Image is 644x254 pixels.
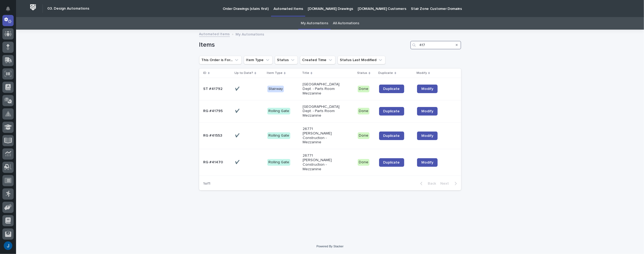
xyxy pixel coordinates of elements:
div: Stairway [267,86,284,92]
span: Duplicate [383,87,400,91]
p: 26771 [PERSON_NAME] Construction - Mezzanine [303,153,341,171]
p: My Automations [236,31,264,37]
span: Modify [421,109,433,113]
p: Modify [417,70,427,76]
a: Automated Items [199,31,230,37]
a: Duplicate [379,158,404,167]
div: Done [358,86,369,92]
span: Modify [421,134,433,138]
span: Modify [421,87,433,91]
div: Rolling Gate [267,108,290,114]
tr: RG #41795RG #41795 ✔️✔️ Rolling Gate[GEOGRAPHIC_DATA] Dept. - Parts Room MezzanineDoneDuplicateMo... [199,100,461,122]
div: Done [358,132,369,139]
p: 1 of 1 [199,177,215,190]
p: RG #41470 [203,159,224,165]
a: Duplicate [379,85,404,93]
p: Up to Date? [234,70,253,76]
span: Duplicate [383,109,400,113]
p: [GEOGRAPHIC_DATA] Dept. - Parts Room Mezzanine [303,105,341,118]
p: ✔️ [235,159,241,165]
a: Duplicate [379,107,404,116]
h1: Items [199,41,408,49]
tr: RG #41470RG #41470 ✔️✔️ Rolling Gate26771 [PERSON_NAME] Construction - MezzanineDoneDuplicateModify [199,149,461,176]
p: Title [302,70,309,76]
a: Modify [417,158,438,167]
tr: ST #41792ST #41792 ✔️✔️ Stairway[GEOGRAPHIC_DATA] Dept. - Parts Room MezzanineDoneDuplicateModify [199,78,461,100]
button: Created Time [300,56,336,64]
button: users-avatar [2,240,14,251]
a: My Automations [301,17,328,30]
p: ✔️ [235,108,241,113]
span: Duplicate [383,161,400,164]
div: Rolling Gate [267,159,290,166]
button: Status [275,56,298,64]
p: ✔️ [235,132,241,138]
p: Status [357,70,367,76]
tr: RG #41553RG #41553 ✔️✔️ Rolling Gate26771 [PERSON_NAME] Construction - MezzanineDoneDuplicateModify [199,122,461,149]
div: Rolling Gate [267,132,290,139]
a: Modify [417,107,438,116]
a: Modify [417,85,438,93]
button: Back [416,181,438,186]
a: Powered By Stacker [317,245,344,248]
button: Status Last Modified [338,56,385,64]
div: Done [358,159,369,166]
p: ID [203,70,207,76]
p: ST #41792 [203,86,224,91]
p: ✔️ [235,86,241,91]
button: This Order is For... [199,56,242,64]
div: Notifications [7,6,14,15]
span: Back [425,182,436,185]
h2: 03. Design Automations [47,6,89,11]
p: RG #41553 [203,132,223,138]
img: Workspace Logo [28,2,38,12]
span: Duplicate [383,134,400,138]
p: 26771 [PERSON_NAME] Construction - Mezzanine [303,127,341,145]
a: All Automations [333,17,359,30]
button: Item Type [244,56,273,64]
p: RG #41795 [203,108,224,113]
button: Next [438,181,461,186]
a: Duplicate [379,132,404,140]
div: Done [358,108,369,114]
p: [GEOGRAPHIC_DATA] Dept. - Parts Room Mezzanine [303,82,341,96]
span: Next [441,182,452,185]
p: Item Type [267,70,283,76]
input: Search [410,41,461,49]
a: Modify [417,132,438,140]
p: Duplicate [379,70,393,76]
button: Notifications [2,3,14,14]
span: Modify [421,161,433,164]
